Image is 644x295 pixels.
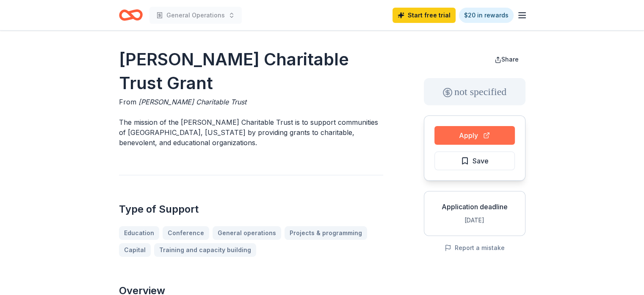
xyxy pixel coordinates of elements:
div: [DATE] [431,215,518,225]
a: Capital [119,243,151,257]
p: The mission of the [PERSON_NAME] Charitable Trust is to support communities of [GEOGRAPHIC_DATA],... [119,117,383,148]
button: Share [488,51,525,68]
a: Training and capacity building [154,243,256,257]
button: Save [434,152,515,170]
a: Projects & programming [285,226,367,240]
div: Application deadline [431,202,518,212]
div: not specified [424,78,525,105]
h1: [PERSON_NAME] Charitable Trust Grant [119,48,383,95]
button: Apply [434,126,515,145]
button: Report a mistake [445,243,505,253]
a: Conference [163,226,209,240]
a: $20 in rewards [459,8,514,23]
a: Home [119,5,143,25]
a: Start free trial [392,8,456,23]
a: Education [119,226,159,240]
button: General Operations [149,7,242,24]
h2: Type of Support [119,202,383,216]
div: From [119,97,383,107]
span: Save [473,155,489,166]
span: [PERSON_NAME] Charitable Trust [138,98,246,106]
a: General operations [213,226,281,240]
span: Share [501,56,519,63]
span: General Operations [166,10,225,20]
